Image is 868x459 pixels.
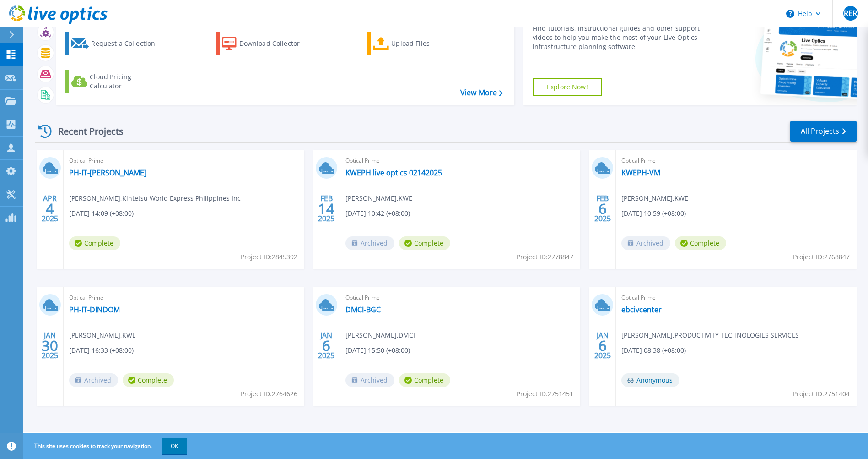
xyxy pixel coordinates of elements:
a: PH-IT-DINDOM [69,305,120,314]
span: Complete [69,236,120,250]
div: Request a Collection [91,34,164,53]
span: [PERSON_NAME] , Kintetsu World Express Philippines Inc [69,193,241,203]
span: [DATE] 15:50 (+08:00) [345,345,410,355]
span: This site uses cookies to track your navigation. [25,438,187,454]
a: Request a Collection [65,32,167,55]
span: Optical Prime [69,156,299,166]
a: Cloud Pricing Calculator [65,70,167,93]
span: Optical Prime [621,293,851,303]
div: Recent Projects [35,120,136,142]
div: FEB 2025 [318,192,335,225]
a: Download Collector [216,32,318,55]
div: JAN 2025 [41,329,59,362]
span: Optical Prime [345,156,575,166]
a: PH-IT-[PERSON_NAME] [69,168,146,177]
span: Project ID: 2751451 [517,389,573,399]
span: Archived [621,236,670,250]
span: Archived [345,236,394,250]
span: Complete [123,373,174,387]
span: 6 [598,205,607,213]
span: Optical Prime [621,156,851,166]
a: All Projects [790,121,857,142]
span: Project ID: 2845392 [241,252,297,262]
div: JAN 2025 [594,329,611,362]
span: Project ID: 2764626 [241,389,297,399]
span: 6 [322,342,330,350]
span: 6 [598,342,607,350]
span: Complete [675,236,726,250]
a: View More [460,88,503,97]
span: [DATE] 10:59 (+08:00) [621,208,686,219]
span: Anonymous [621,373,679,387]
div: Upload Files [391,34,464,53]
span: [DATE] 16:33 (+08:00) [69,345,134,355]
div: Download Collector [239,34,313,53]
span: Project ID: 2778847 [517,252,573,262]
span: 30 [42,342,58,350]
a: DMCI-BGC [345,305,381,314]
span: Optical Prime [69,293,299,303]
div: Find tutorials, instructional guides and other support videos to help you make the most of your L... [533,24,702,51]
span: Archived [69,373,118,387]
span: [PERSON_NAME] , PRODUCTIVITY TECHNOLOGIES SERVICES [621,330,799,340]
div: JAN 2025 [318,329,335,362]
span: Optical Prime [345,293,575,303]
a: KWEPH live optics 02142025 [345,168,442,177]
span: [DATE] 14:09 (+08:00) [69,208,134,219]
a: Explore Now! [533,78,602,96]
a: ebcivcenter [621,305,662,314]
span: [DATE] 10:42 (+08:00) [345,208,410,219]
a: KWEPH-VM [621,168,660,177]
div: FEB 2025 [594,192,611,225]
span: [PERSON_NAME] , KWE [69,330,136,340]
span: 14 [318,205,334,213]
span: RER [844,10,857,17]
a: Upload Files [367,32,469,55]
button: OK [162,438,187,454]
span: 4 [46,205,54,213]
div: Cloud Pricing Calculator [90,72,163,91]
span: Archived [345,373,394,387]
span: [PERSON_NAME] , KWE [345,193,412,203]
span: Complete [399,373,450,387]
span: Project ID: 2768847 [793,252,850,262]
span: [DATE] 08:38 (+08:00) [621,345,686,355]
span: Complete [399,236,450,250]
span: Project ID: 2751404 [793,389,850,399]
span: [PERSON_NAME] , DMCI [345,330,415,340]
span: [PERSON_NAME] , KWE [621,193,688,203]
div: APR 2025 [41,192,59,225]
